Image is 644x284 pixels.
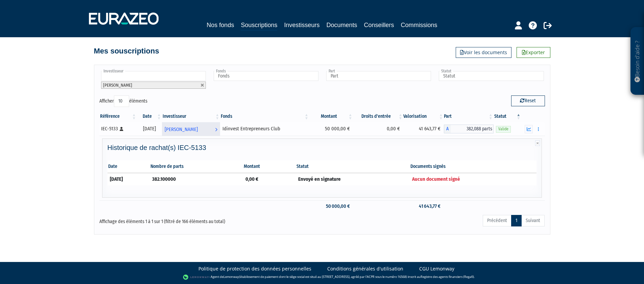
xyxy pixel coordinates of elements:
[410,160,536,173] th: Documents signés
[222,125,307,132] div: Idinvest Entrepreneurs Club
[99,111,137,122] th: Référence : activer pour trier la colonne par ordre croissant
[139,125,160,132] div: [DATE]
[296,160,410,173] th: Statut
[108,173,150,185] td: [DATE]
[108,160,150,173] th: Date
[120,127,123,131] i: [Français] Personne physique
[421,275,474,279] a: Registre des agents financiers (Regafi)
[444,111,494,122] th: Part: activer pour trier la colonne par ordre croissant
[309,122,353,136] td: 50 000,00 €
[220,111,309,122] th: Fonds: activer pour trier la colonne par ordre croissant
[403,200,444,212] td: 41 643,77 €
[496,126,511,132] span: Valide
[137,111,162,122] th: Date: activer pour trier la colonne par ordre croissant
[183,274,209,281] img: logo-lemonway.png
[99,214,279,225] div: Affichage des éléments 1 à 1 sur 1 (filtré de 166 éléments au total)
[451,125,494,133] span: 382,088 parts
[634,31,641,92] p: Besoin d'aide ?
[364,20,394,30] a: Conseillers
[114,95,129,107] select: Afficheréléments
[103,83,132,88] span: [PERSON_NAME]
[444,125,494,133] div: A - Idinvest Entrepreneurs Club
[401,20,437,30] a: Commissions
[412,176,460,182] span: Aucun document signé
[223,275,239,279] a: Lemonway
[101,125,135,132] div: IEC-5133
[89,13,159,25] img: 1732889491-logotype_eurazeo_blanc_rvb.png
[215,123,217,136] i: Voir l'investisseur
[207,20,234,30] a: Nos fonds
[511,95,545,106] button: Reset
[150,160,243,173] th: Nombre de parts
[108,144,537,151] h4: Historique de rachat(s) IEC-5133
[511,215,522,226] a: 1
[517,47,550,58] a: Exporter
[243,173,296,185] td: 0,00 €
[162,122,220,136] a: [PERSON_NAME]
[284,20,319,30] a: Investisseurs
[243,160,296,173] th: Montant
[309,200,353,212] td: 50 000,00 €
[327,20,357,30] a: Documents
[494,111,522,122] th: Statut : activer pour trier la colonne par ordre d&eacute;croissant
[353,122,403,136] td: 0,00 €
[444,125,451,133] span: A
[94,47,159,55] h4: Mes souscriptions
[353,111,403,122] th: Droits d'entrée: activer pour trier la colonne par ordre croissant
[99,95,147,107] label: Afficher éléments
[296,173,410,185] td: Envoyé en signature
[7,274,637,281] div: - Agent de (établissement de paiement dont le siège social est situé au [STREET_ADDRESS], agréé p...
[419,265,454,272] a: CGU Lemonway
[327,265,403,272] a: Conditions générales d'utilisation
[198,265,311,272] a: Politique de protection des données personnelles
[241,20,277,31] a: Souscriptions
[309,111,353,122] th: Montant: activer pour trier la colonne par ordre croissant
[403,111,444,122] th: Valorisation: activer pour trier la colonne par ordre croissant
[456,47,511,58] a: Voir les documents
[150,173,243,185] td: 382.100000
[403,122,444,136] td: 41 643,77 €
[165,123,198,136] span: [PERSON_NAME]
[162,111,220,122] th: Investisseur: activer pour trier la colonne par ordre croissant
